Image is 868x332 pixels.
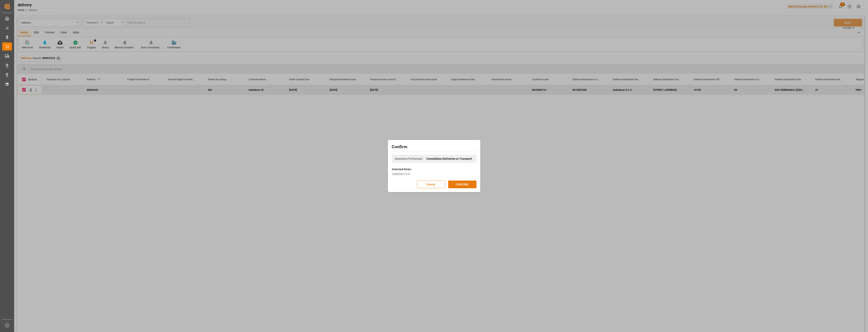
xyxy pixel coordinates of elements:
[392,172,476,176] div: 7600f3577131
[426,157,472,161] span: Consolidate Deliveries to Transport
[395,157,423,161] span: Operation Performed :
[392,167,412,171] label: Selected Rows :
[448,181,476,188] button: CONFIRM
[392,144,476,150] h2: Confirm
[417,181,445,188] button: Cancel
